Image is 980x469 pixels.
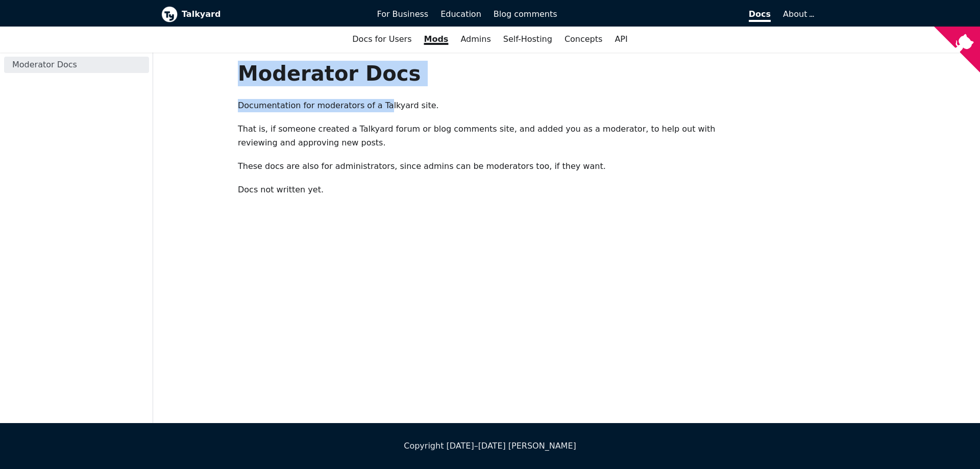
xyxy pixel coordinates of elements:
[497,31,558,48] a: Self-Hosting
[238,99,727,112] p: Documentation for moderators of a Talkyard site.
[749,9,771,22] span: Docs
[238,61,727,86] h1: Moderator Docs
[608,31,633,48] a: API
[4,57,149,73] a: Moderator Docs
[377,9,429,19] span: For Business
[238,122,727,150] p: That is, if someone created a Talkyard forum or blog comments site, and added you as a moderator,...
[440,9,481,19] span: Education
[161,6,178,22] img: Talkyard logo
[238,160,727,173] p: These docs are also for administrators, since admins can be moderators too, if they want.
[161,439,819,453] div: Copyright [DATE]–[DATE] [PERSON_NAME]
[563,6,777,23] a: Docs
[434,6,487,23] a: Education
[238,183,727,196] p: Docs not written yet.
[182,8,363,21] b: Talkyard
[371,6,435,23] a: For Business
[494,9,557,19] span: Blog comments
[346,31,418,48] a: Docs for Users
[418,31,455,48] a: Mods
[454,31,497,48] a: Admins
[783,9,813,19] a: About
[558,31,609,48] a: Concepts
[161,6,363,22] a: Talkyard logoTalkyard
[487,6,563,23] a: Blog comments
